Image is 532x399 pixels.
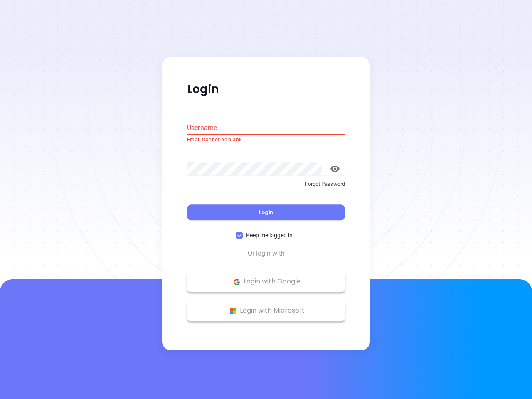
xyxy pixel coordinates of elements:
p: Login [187,82,345,97]
p: Login with Microsoft [191,305,341,317]
button: Login [187,205,345,221]
span: Keep me logged in [243,231,296,240]
button: Google Logo Login with Google [187,271,345,292]
p: Email Cannot be blank [187,136,345,144]
img: Microsoft Logo [228,306,238,316]
a: Forgot Password [187,180,345,195]
button: Microsoft Logo Login with Microsoft [187,300,345,321]
p: Login with Google [191,276,341,288]
img: Google Logo [232,277,242,287]
button: toggle password visibility [325,159,345,179]
span: Or login with [244,249,289,259]
span: Login [259,209,273,216]
p: Forgot Password [187,180,345,188]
